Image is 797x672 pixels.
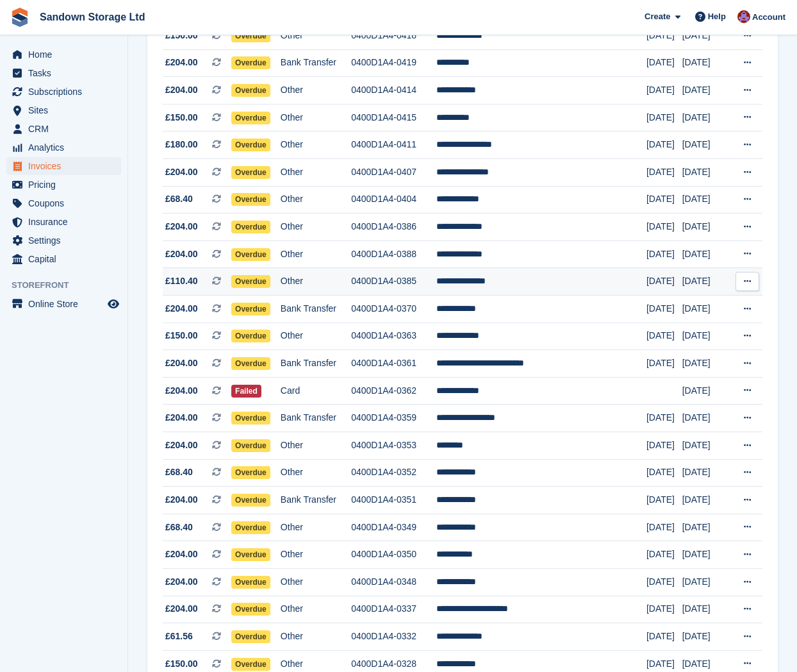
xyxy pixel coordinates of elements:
a: menu [6,176,121,194]
a: Sandown Storage Ltd [35,6,150,28]
td: Other [281,323,351,350]
td: 0400D1A4-0414 [351,77,436,105]
td: [DATE] [646,77,682,105]
span: £150.00 [165,29,198,42]
td: [DATE] [682,77,728,105]
span: £204.00 [165,493,198,507]
img: stora-icon-8386f47178a22dfd0bd8f6a31ec36ba5ce8667c1dd55bd0f319d3a0aa187defe.svg [10,8,29,27]
span: £68.40 [165,521,193,534]
td: [DATE] [682,568,728,596]
td: Card [281,377,351,405]
span: £150.00 [165,657,198,671]
td: Other [281,541,351,569]
a: menu [6,83,121,101]
td: Other [281,186,351,214]
td: [DATE] [682,596,728,623]
span: Help [708,10,726,23]
td: Bank Transfer [281,487,351,514]
a: menu [6,231,121,249]
td: 0400D1A4-0415 [351,104,436,131]
td: 0400D1A4-0353 [351,432,436,459]
span: £180.00 [165,138,198,151]
td: [DATE] [646,514,682,541]
td: [DATE] [646,350,682,378]
span: Overdue [231,139,270,151]
span: Overdue [231,84,270,97]
span: Overdue [231,29,270,42]
td: Other [281,77,351,105]
td: [DATE] [646,296,682,323]
td: 0400D1A4-0337 [351,596,436,623]
td: [DATE] [682,487,728,514]
span: Overdue [231,548,270,561]
span: Overdue [231,603,270,616]
td: 0400D1A4-0351 [351,487,436,514]
span: Overdue [231,630,270,643]
td: [DATE] [682,240,728,268]
a: menu [6,194,121,212]
span: CRM [28,120,105,138]
td: [DATE] [682,159,728,187]
td: [DATE] [646,541,682,569]
td: Bank Transfer [281,296,351,323]
td: [DATE] [646,104,682,131]
td: 0400D1A4-0348 [351,568,436,596]
td: [DATE] [646,131,682,159]
span: Overdue [231,576,270,589]
img: Chloe Lovelock-Brown [737,10,750,23]
td: [DATE] [682,49,728,77]
span: Overdue [231,466,270,479]
span: £204.00 [165,384,198,398]
td: 0400D1A4-0411 [351,131,436,159]
span: Overdue [231,412,270,424]
span: £150.00 [165,329,198,342]
td: [DATE] [646,268,682,296]
span: Overdue [231,193,270,206]
span: Insurance [28,213,105,231]
td: [DATE] [682,405,728,432]
td: [DATE] [682,104,728,131]
td: 0400D1A4-0386 [351,214,436,241]
a: menu [6,295,121,313]
span: £204.00 [165,602,198,616]
td: [DATE] [682,377,728,405]
td: Other [281,623,351,651]
td: [DATE] [646,487,682,514]
td: Other [281,214,351,241]
td: [DATE] [646,405,682,432]
a: menu [6,101,121,119]
td: 0400D1A4-0362 [351,377,436,405]
td: [DATE] [646,159,682,187]
td: 0400D1A4-0352 [351,459,436,487]
td: [DATE] [682,214,728,241]
td: Other [281,459,351,487]
td: 0400D1A4-0419 [351,49,436,77]
span: Home [28,46,105,63]
a: menu [6,120,121,138]
a: menu [6,157,121,175]
td: 0400D1A4-0363 [351,323,436,350]
td: Bank Transfer [281,405,351,432]
td: 0400D1A4-0349 [351,514,436,541]
span: £204.00 [165,220,198,233]
td: Other [281,131,351,159]
td: [DATE] [682,268,728,296]
td: [DATE] [646,49,682,77]
td: 0400D1A4-0350 [351,541,436,569]
td: 0400D1A4-0388 [351,240,436,268]
span: Overdue [231,330,270,342]
td: [DATE] [682,22,728,50]
td: Other [281,22,351,50]
span: £110.40 [165,274,198,288]
span: £204.00 [165,575,198,589]
span: £204.00 [165,83,198,97]
td: Other [281,432,351,459]
span: £204.00 [165,439,198,452]
span: Online Store [28,295,105,313]
span: Overdue [231,494,270,507]
td: Other [281,240,351,268]
td: Other [281,268,351,296]
span: Overdue [231,166,270,179]
span: Account [752,11,785,24]
a: menu [6,213,121,231]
